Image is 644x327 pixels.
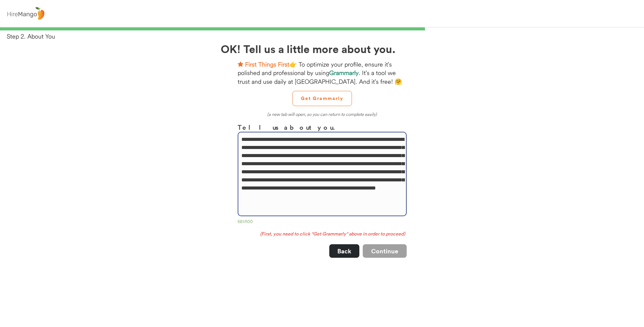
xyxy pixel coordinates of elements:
[221,41,424,57] h2: OK! Tell us a little more about you.
[7,32,644,41] div: Step 2. About You
[363,244,407,258] button: Continue
[238,231,407,237] div: (First, you need to click "Get Grammarly" above in order to proceed)
[238,60,407,86] div: 👉 To optimize your profile, ensure it's polished and professional by using . It's a tool we trust...
[245,60,289,68] strong: First Things First
[267,111,377,117] em: (a new tab will open, so you can return to complete easily)
[238,122,407,132] h3: Tell us about you.
[238,219,407,226] div: 681/500
[292,91,352,106] button: Get Grammarly
[329,69,359,77] strong: Grammarly
[329,244,359,258] button: Back
[5,6,46,22] img: logo%20-%20hiremango%20gray.png
[1,27,643,30] div: 66%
